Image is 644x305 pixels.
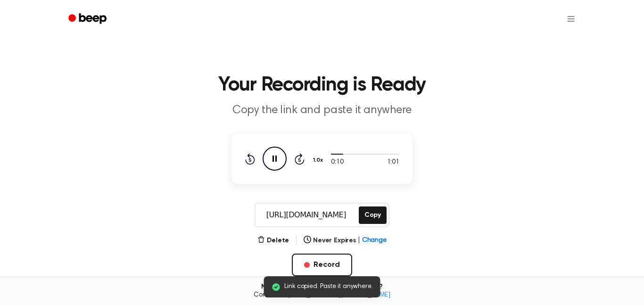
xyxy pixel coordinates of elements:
[288,292,390,298] a: [EMAIL_ADDRESS][DOMAIN_NAME]
[292,254,352,276] button: Record
[141,103,503,118] p: Copy the link and paste it anywhere
[358,236,360,246] span: |
[560,8,582,30] button: Open menu
[304,236,387,246] button: Never Expires|Change
[257,236,289,246] button: Delete
[295,235,298,246] span: |
[331,157,343,167] span: 0:10
[312,152,326,168] button: 1.0x
[6,291,638,300] span: Contact us
[284,282,372,292] span: Link copied. Paste it anywhere.
[62,10,115,28] a: Beep
[387,157,399,167] span: 1:01
[362,236,387,246] span: Change
[359,206,387,224] button: Copy
[81,75,563,95] h1: Your Recording is Ready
